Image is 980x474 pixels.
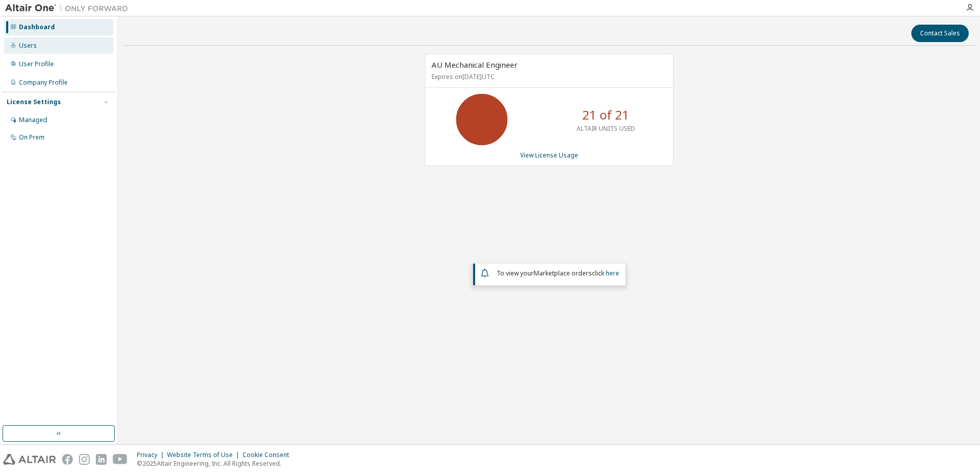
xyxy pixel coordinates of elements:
p: Expires on [DATE] UTC [432,72,664,81]
p: ALTAIR UNITS USED [577,124,635,133]
img: linkedin.svg [96,454,107,465]
div: Users [19,42,37,50]
img: facebook.svg [62,454,73,465]
img: instagram.svg [79,454,90,465]
p: © 2025 Altair Engineering, Inc. All Rights Reserved. [137,459,295,468]
span: AU Mechanical Engineer [432,60,518,70]
div: On Prem [19,133,45,142]
div: Cookie Consent [242,451,295,459]
a: here [606,269,619,278]
div: Company Profile [19,78,68,87]
div: License Settings [7,98,61,106]
div: Privacy [137,451,167,459]
a: View License Usage [520,151,578,160]
img: youtube.svg [113,454,128,465]
em: Marketplace orders [534,269,592,278]
div: User Profile [19,60,54,68]
div: Website Terms of Use [167,451,242,459]
span: To view your click [497,269,619,278]
p: 21 of 21 [582,106,629,124]
div: Managed [19,116,47,124]
img: Altair One [5,3,133,13]
div: Dashboard [19,23,55,31]
button: Contact Sales [911,25,969,42]
img: altair_logo.svg [3,454,56,465]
